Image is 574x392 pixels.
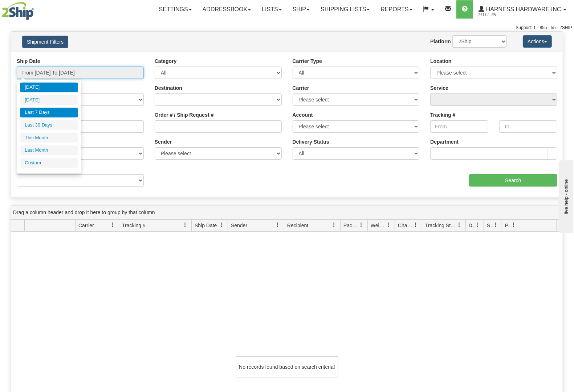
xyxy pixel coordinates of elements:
iframe: chat widget [557,159,573,233]
span: Charge [398,222,413,229]
a: Reports [375,0,418,19]
a: Carrier filter column settings [106,219,119,231]
button: Shipment Filters [22,36,68,48]
label: Tracking # [430,111,455,119]
a: Weight filter column settings [382,219,395,231]
a: Delivery Status filter column settings [471,219,484,231]
label: Delivery Status [293,138,329,145]
label: Account [293,111,313,119]
span: Sender [231,222,247,229]
a: Shipping lists [315,0,375,19]
div: No records found based on search criteria! [236,356,338,377]
span: Weight [371,222,386,229]
a: Pickup Status filter column settings [508,219,520,231]
span: Harness Hardware Inc. [484,6,563,12]
div: Support: 1 - 855 - 55 - 2SHIP [2,25,572,31]
a: Recipient filter column settings [328,219,340,231]
div: grid grouping header [11,205,563,220]
span: Pickup Status [505,222,511,229]
label: Location [430,57,451,65]
li: This Month [20,133,78,143]
label: Service [430,84,448,92]
span: 2617 / Levi [479,11,533,19]
div: live help - online [5,6,67,12]
span: Ship Date [195,222,217,229]
li: Custom [20,158,78,168]
span: Packages [343,222,359,229]
input: To [499,120,557,133]
label: Sender [155,138,172,145]
a: Sender filter column settings [272,219,284,231]
span: Delivery Status [469,222,475,229]
label: Order # / Ship Request # [155,111,214,119]
label: Category [155,57,177,65]
a: Ship Date filter column settings [215,219,228,231]
label: Platform [430,38,451,45]
li: Last Month [20,145,78,155]
label: Carrier [293,84,309,92]
a: Packages filter column settings [355,219,367,231]
span: Recipient [287,222,308,229]
li: Last 30 Days [20,120,78,130]
a: Charge filter column settings [410,219,422,231]
a: Harness Hardware Inc. 2617 / Levi [473,0,572,19]
a: Settings [154,0,197,19]
input: Search [469,174,557,187]
a: Ship [287,0,315,19]
label: Department [430,138,459,145]
img: logo2617.jpg [2,2,34,20]
a: Lists [256,0,287,19]
li: [DATE] [20,83,78,92]
label: Ship Date [17,57,40,65]
a: Addressbook [197,0,257,19]
span: Shipment Issues [487,222,493,229]
a: Tracking # filter column settings [179,219,191,231]
button: Actions [523,35,552,48]
li: [DATE] [20,95,78,105]
input: From [430,120,488,133]
li: Last 7 Days [20,108,78,117]
a: Shipment Issues filter column settings [489,219,502,231]
label: Carrier Type [293,57,322,65]
a: Tracking Status filter column settings [453,219,465,231]
label: Destination [155,84,182,92]
span: Tracking # [122,222,146,229]
span: Tracking Status [425,222,457,229]
span: Carrier [78,222,94,229]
